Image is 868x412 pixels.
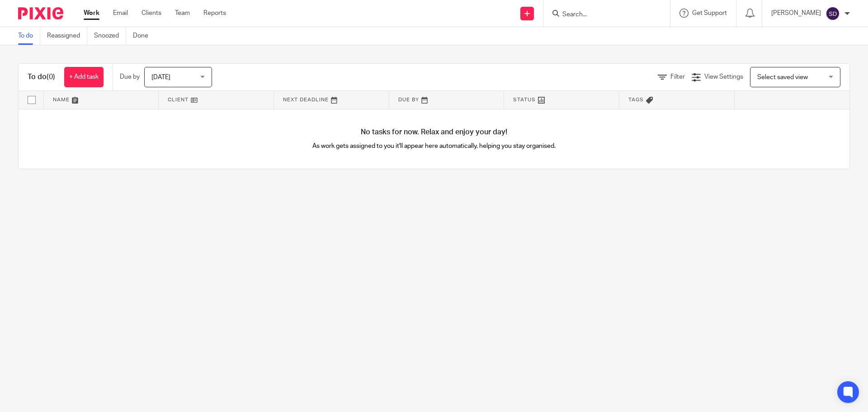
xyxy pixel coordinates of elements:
h4: No tasks for now. Relax and enjoy your day! [19,128,849,137]
a: Email [113,9,128,18]
a: Clients [142,9,161,18]
a: To do [18,27,40,45]
span: Get Support [692,10,727,16]
p: As work gets assigned to you it'll appear here automatically, helping you stay organised. [226,142,642,151]
span: Tags [628,97,644,102]
a: Snoozed [94,27,126,45]
img: svg%3E [826,6,840,21]
input: Search [561,11,643,19]
span: Filter [670,74,685,80]
a: Reports [203,9,226,18]
a: Done [133,27,155,45]
a: Work [84,9,99,18]
a: Reassigned [47,27,87,45]
p: Due by [120,72,140,81]
p: [PERSON_NAME] [771,9,821,18]
a: Team [175,9,190,18]
span: View Settings [704,74,743,80]
span: Select saved view [757,74,808,81]
span: (0) [47,73,55,81]
a: + Add task [64,67,104,87]
span: [DATE] [151,74,170,81]
h1: To do [28,72,55,82]
img: Pixie [18,7,63,19]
